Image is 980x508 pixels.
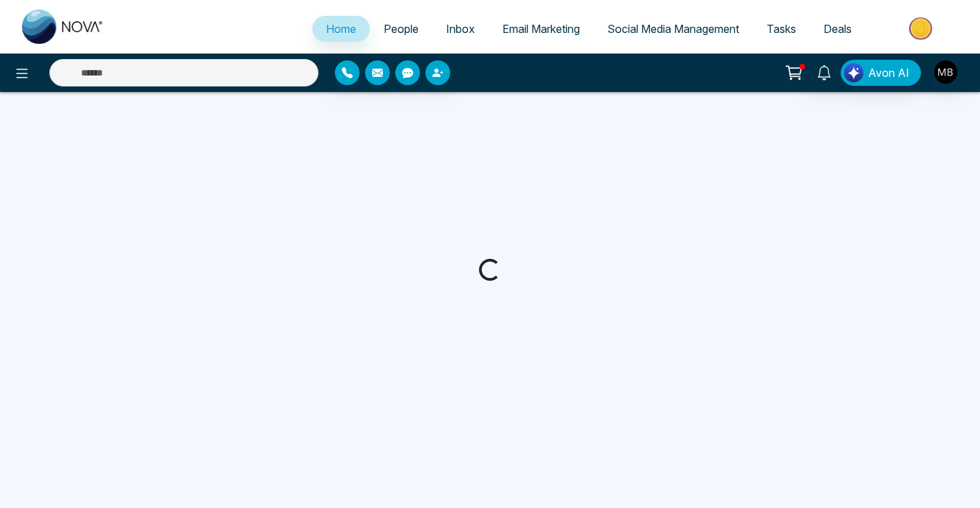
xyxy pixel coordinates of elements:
span: People [384,22,419,36]
span: Home [326,22,356,36]
a: Social Media Management [594,16,753,42]
span: Social Media Management [607,22,739,36]
a: Tasks [753,16,810,42]
a: Deals [810,16,865,42]
button: Avon AI [841,60,921,86]
a: Home [312,16,370,42]
img: Market-place.gif [872,13,972,44]
a: Email Marketing [489,16,594,42]
img: Lead Flow [844,63,863,82]
a: Inbox [432,16,489,42]
span: Email Marketing [502,22,580,36]
span: Deals [824,22,852,36]
span: Avon AI [868,65,909,81]
span: Tasks [767,22,796,36]
img: User Avatar [934,60,957,84]
img: Nova CRM Logo [22,10,104,44]
span: Inbox [446,22,475,36]
a: People [370,16,432,42]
